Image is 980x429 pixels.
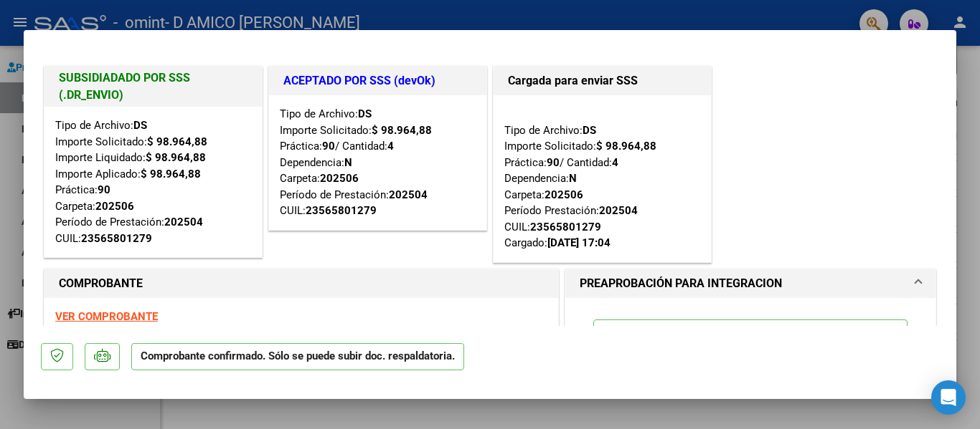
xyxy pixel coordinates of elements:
strong: 90 [98,183,110,196]
h1: PREAPROBACIÓN PARA INTEGRACION [580,275,782,292]
p: El afiliado figura en el ultimo padrón que tenemos de la SSS de [593,319,908,373]
strong: [DATE] 17:04 [547,236,611,249]
strong: 202504 [389,188,428,201]
strong: $ 98.964,88 [147,135,207,148]
p: Comprobante confirmado. Sólo se puede subir doc. respaldatoria. [131,343,464,371]
h1: SUBSIDIADADO POR SSS (.DR_ENVIO) [59,69,248,104]
div: Tipo de Archivo: Importe Solicitado: Importe Liquidado: Importe Aplicado: Práctica: Carpeta: Perí... [55,117,251,246]
strong: 90 [547,156,560,169]
strong: 202506 [545,188,583,201]
div: 23565801279 [530,219,601,236]
strong: 202506 [95,200,134,213]
div: Open Intercom Messenger [931,380,966,415]
strong: DS [358,107,372,120]
strong: $ 98.964,88 [596,140,656,153]
strong: 202504 [599,204,638,217]
mat-expansion-panel-header: PREAPROBACIÓN PARA INTEGRACION [565,269,936,298]
div: Tipo de Archivo: Importe Solicitado: Práctica: / Cantidad: Dependencia: Carpeta: Período Prestaci... [504,106,700,251]
h1: ACEPTADO POR SSS (devOk) [283,72,472,90]
div: Tipo de Archivo: Importe Solicitado: Práctica: / Cantidad: Dependencia: Carpeta: Período de Prest... [280,106,476,219]
strong: DS [133,119,147,132]
div: 23565801279 [81,231,152,247]
strong: $ 98.964,88 [372,124,432,137]
strong: N [344,156,352,169]
strong: $ 98.964,88 [146,151,206,164]
h1: Cargada para enviar SSS [508,72,697,90]
strong: 202506 [320,172,359,185]
strong: 202504 [164,216,203,228]
strong: N [569,172,577,185]
strong: 4 [387,140,394,153]
strong: $ 98.964,88 [141,168,201,180]
strong: 4 [612,156,618,169]
div: 23565801279 [306,203,377,219]
strong: DS [583,124,596,137]
strong: COMPROBANTE [59,276,143,290]
a: VER COMPROBANTE [55,310,158,323]
strong: 90 [322,140,335,153]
